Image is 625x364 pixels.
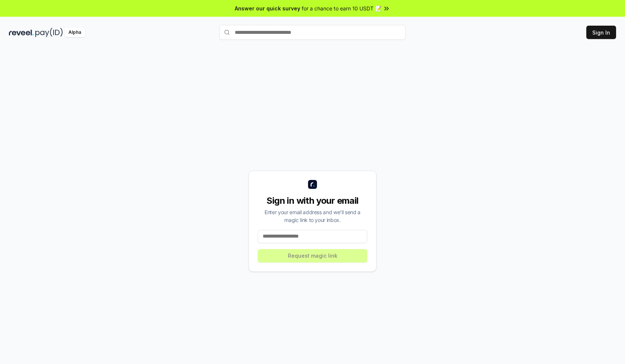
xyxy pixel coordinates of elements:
[35,28,63,37] img: pay_id
[586,26,616,39] button: Sign In
[258,195,367,207] div: Sign in with your email
[9,28,34,37] img: reveel_dark
[64,28,85,37] div: Alpha
[302,4,381,12] span: for a chance to earn 10 USDT 📝
[258,208,367,224] div: Enter your email address and we’ll send a magic link to your inbox.
[235,4,300,12] span: Answer our quick survey
[308,180,317,189] img: logo_small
